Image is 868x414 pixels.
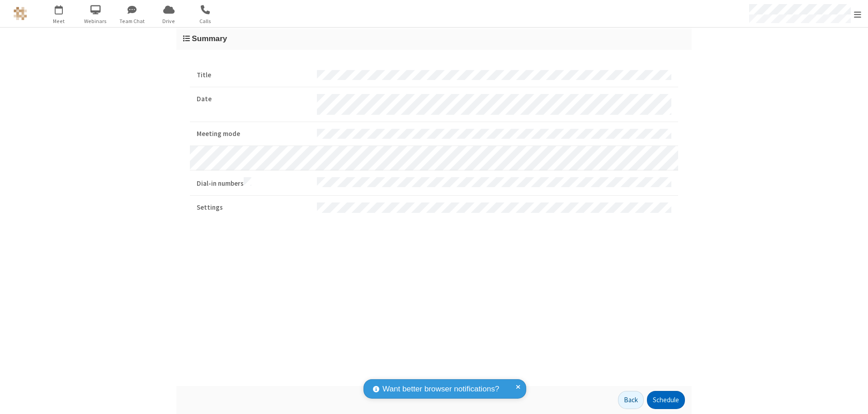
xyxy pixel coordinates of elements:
span: Webinars [79,17,113,25]
button: Back [618,391,644,409]
img: QA Selenium DO NOT DELETE OR CHANGE [14,7,27,20]
strong: Dial-in numbers [197,177,310,189]
iframe: Chat [845,390,861,408]
strong: Settings [197,202,310,213]
span: Drive [152,17,186,25]
strong: Meeting mode [197,129,310,139]
span: Calls [189,17,222,25]
span: Team Chat [115,17,149,25]
span: Want better browser notifications? [382,383,499,395]
span: Meet [42,17,76,25]
strong: Title [197,70,310,80]
strong: Date [197,94,310,104]
button: Schedule [647,391,685,409]
span: Summary [192,34,227,43]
